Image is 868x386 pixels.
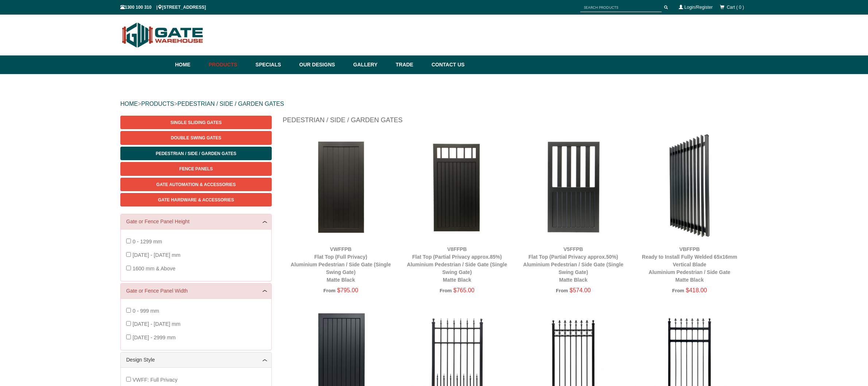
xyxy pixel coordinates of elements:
span: Gate Automation & Accessories [156,182,236,187]
img: V8FFPB - Flat Top (Partial Privacy approx.85%) - Aluminium Pedestrian / Side Gate (Single Swing G... [403,132,512,241]
div: > > [120,92,748,116]
span: 1600 mm & Above [132,266,175,271]
span: 0 - 1299 mm [132,239,162,244]
h1: Pedestrian / Side / Garden Gates [283,116,748,128]
span: $765.00 [453,287,474,293]
a: HOME [120,101,138,107]
span: $795.00 [337,287,358,293]
span: From [439,288,452,293]
a: PEDESTRIAN / SIDE / GARDEN GATES [177,101,284,107]
a: Home [175,55,205,74]
span: From [323,288,336,293]
span: [DATE] - 2999 mm [132,335,175,340]
a: Contact Us [428,55,465,74]
span: VWFF: Full Privacy [132,377,177,383]
span: From [672,288,684,293]
a: Fence Panels [120,162,272,175]
a: PRODUCTS [141,101,174,107]
span: [DATE] - [DATE] mm [132,252,180,258]
span: Double Swing Gates [171,135,221,140]
span: 0 - 999 mm [132,308,159,314]
span: Cart ( 0 ) [727,5,744,10]
a: Gate Automation & Accessories [120,178,272,191]
span: [DATE] - [DATE] mm [132,321,180,327]
a: Products [205,55,252,74]
a: Gate or Fence Panel Height [126,218,266,225]
span: Pedestrian / Side / Garden Gates [156,151,236,156]
span: Single Sliding Gates [170,120,221,125]
a: V8FFPBFlat Top (Partial Privacy approx.85%)Aluminium Pedestrian / Side Gate (Single Swing Gate)Ma... [407,246,507,283]
span: $418.00 [686,287,707,293]
a: Gate or Fence Panel Width [126,287,266,295]
span: Gate Hardware & Accessories [158,197,234,202]
img: VWFFPB - Flat Top (Full Privacy) - Aluminium Pedestrian / Side Gate (Single Swing Gate) - Matte B... [286,132,395,241]
span: 1300 100 310 | [STREET_ADDRESS] [120,5,206,10]
a: Trade [392,55,428,74]
a: V5FFPBFlat Top (Partial Privacy approx.50%)Aluminium Pedestrian / Side Gate (Single Swing Gate)Ma... [523,246,624,283]
span: Fence Panels [179,166,213,171]
img: Gate Warehouse [120,18,205,52]
span: From [556,288,568,293]
a: Gate Hardware & Accessories [120,193,272,206]
a: Login/Register [685,5,713,10]
img: VBFFPB - Ready to Install Fully Welded 65x16mm Vertical Blade - Aluminium Pedestrian / Side Gate ... [635,132,744,241]
a: Design Style [126,356,266,364]
span: $574.00 [570,287,591,293]
a: VBFFPBReady to Install Fully Welded 65x16mm Vertical BladeAluminium Pedestrian / Side GateMatte B... [642,246,737,283]
a: Pedestrian / Side / Garden Gates [120,147,272,160]
img: V5FFPB - Flat Top (Partial Privacy approx.50%) - Aluminium Pedestrian / Side Gate (Single Swing G... [519,132,628,241]
a: Single Sliding Gates [120,116,272,129]
a: Gallery [350,55,392,74]
a: Our Designs [296,55,350,74]
a: Double Swing Gates [120,131,272,144]
a: VWFFPBFlat Top (Full Privacy)Aluminium Pedestrian / Side Gate (Single Swing Gate)Matte Black [291,246,391,283]
input: SEARCH PRODUCTS [580,3,662,12]
a: Specials [252,55,296,74]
